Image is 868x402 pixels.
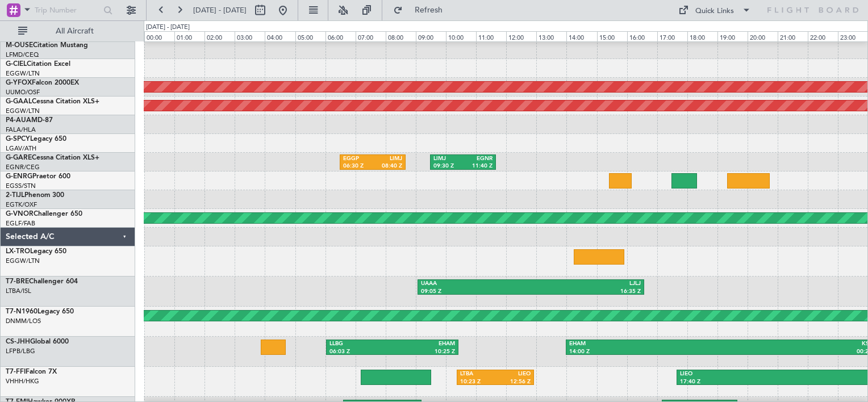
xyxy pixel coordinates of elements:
span: G-CIEL [6,61,27,68]
div: 10:23 Z [460,378,495,386]
span: [DATE] - [DATE] [193,5,247,15]
div: EHAM [392,340,454,348]
span: CS-JHH [6,338,30,345]
a: G-ENRGPraetor 600 [6,173,70,180]
div: 02:00 [205,31,235,41]
a: LX-TROLegacy 650 [6,248,66,255]
a: G-GARECessna Citation XLS+ [6,154,99,161]
div: 16:35 Z [531,288,641,296]
div: 17:00 [657,31,687,41]
span: T7-FFI [6,368,26,375]
span: G-ENRG [6,173,32,180]
a: VHHH/HKG [6,377,39,386]
div: LIMJ [433,155,463,163]
a: CS-JHHGlobal 6000 [6,338,69,345]
span: G-VNOR [6,211,34,217]
div: 11:00 [476,31,506,41]
div: [DATE] - [DATE] [146,23,190,32]
a: LGAV/ATH [6,144,36,153]
a: EGNR/CEG [6,163,40,171]
span: G-GAAL [6,98,32,105]
a: EGGW/LTN [6,257,40,265]
span: P4-AUA [6,117,31,124]
div: 06:03 Z [329,348,392,356]
div: LIEO [495,370,531,378]
a: LFPB/LBG [6,347,35,355]
div: 05:00 [295,31,325,41]
a: EGLF/FAB [6,219,35,228]
div: 11:40 Z [463,162,493,170]
a: T7-FFIFalcon 7X [6,368,57,375]
span: M-OUSE [6,42,33,49]
button: Quick Links [673,1,757,19]
div: 12:56 Z [495,378,531,386]
div: 03:00 [235,31,265,41]
div: Quick Links [695,6,734,17]
a: EGGW/LTN [6,69,40,78]
div: 06:30 Z [343,162,373,170]
a: EGGW/LTN [6,107,40,115]
a: G-SPCYLegacy 650 [6,136,66,143]
span: Refresh [405,6,453,14]
div: 18:00 [687,31,717,41]
a: UUMO/OSF [6,88,40,97]
span: G-SPCY [6,136,30,143]
div: 09:00 [416,31,446,41]
div: 01:00 [174,31,205,41]
div: 16:00 [627,31,657,41]
span: T7-N1960 [6,308,37,315]
span: LX-TRO [6,248,30,255]
div: 10:25 Z [392,348,454,356]
div: EGNR [463,155,493,163]
span: G-GARE [6,154,32,161]
div: 20:00 [748,31,778,41]
a: T7-BREChallenger 604 [6,278,78,285]
div: 15:00 [597,31,627,41]
a: LFMD/CEQ [6,51,39,59]
div: 14:00 [566,31,596,41]
a: G-CIELCitation Excel [6,61,70,68]
a: LTBA/ISL [6,287,31,295]
span: T7-BRE [6,278,29,285]
div: 04:00 [265,31,295,41]
div: 21:00 [778,31,808,41]
a: P4-AUAMD-87 [6,117,53,124]
a: M-OUSECitation Mustang [6,42,88,49]
div: 19:00 [717,31,748,41]
a: EGTK/OXF [6,200,37,209]
div: 17:40 Z [680,378,852,386]
div: 14:00 Z [569,348,723,356]
span: 2-TIJL [6,192,24,199]
div: 10:00 [446,31,476,41]
div: 09:05 Z [421,288,531,296]
div: LJLJ [531,280,641,288]
div: 06:00 [325,31,356,41]
a: DNMM/LOS [6,317,41,325]
div: LIMJ [373,155,402,163]
div: LIEO [680,370,852,378]
a: T7-N1960Legacy 650 [6,308,74,315]
div: EHAM [569,340,723,348]
a: G-GAALCessna Citation XLS+ [6,98,99,105]
div: 08:00 [386,31,416,41]
button: Refresh [388,1,456,19]
a: G-YFOXFalcon 2000EX [6,79,79,86]
span: G-YFOX [6,79,32,86]
button: All Aircraft [12,22,123,40]
div: 09:30 Z [433,162,463,170]
div: 08:40 Z [373,162,402,170]
div: 12:00 [506,31,536,41]
input: Trip Number [35,2,100,19]
div: 00:00 [144,31,174,41]
div: UAAA [421,280,531,288]
div: 13:00 [536,31,566,41]
div: LLBG [329,340,392,348]
a: 2-TIJLPhenom 300 [6,192,64,199]
a: EGSS/STN [6,182,36,190]
div: 22:00 [808,31,838,41]
div: 23:00 [838,31,868,41]
span: All Aircraft [30,27,120,35]
div: 07:00 [356,31,386,41]
div: EGGP [343,155,373,163]
a: G-VNORChallenger 650 [6,211,82,217]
